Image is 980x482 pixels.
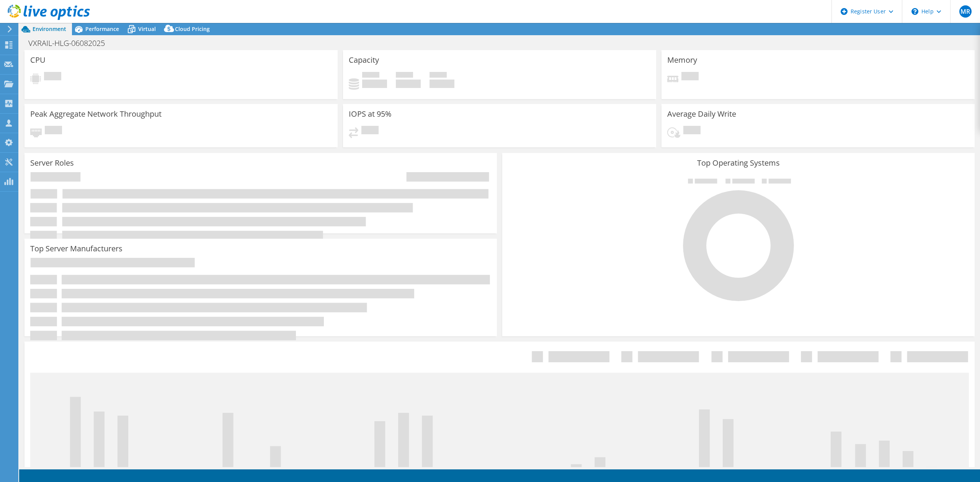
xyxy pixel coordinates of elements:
[430,72,447,80] span: Total
[911,8,918,15] svg: \n
[362,80,387,88] h4: 0 GiB
[30,56,46,64] h3: CPU
[45,126,62,136] span: Pending
[508,159,969,167] h3: Top Operating Systems
[30,244,122,253] h3: Top Server Manufacturers
[430,80,454,88] h4: 0 GiB
[667,56,697,64] h3: Memory
[362,72,379,80] span: Used
[959,5,972,18] span: MR
[667,110,736,118] h3: Average Daily Write
[85,25,119,33] span: Performance
[44,72,61,82] span: Pending
[175,25,210,33] span: Cloud Pricing
[30,110,162,118] h3: Peak Aggregate Network Throughput
[396,72,413,80] span: Free
[138,25,156,33] span: Virtual
[683,126,701,136] span: Pending
[361,126,379,136] span: Pending
[349,110,392,118] h3: IOPS at 95%
[25,39,117,47] h1: VXRAIL-HLG-06082025
[681,72,699,82] span: Pending
[30,159,74,167] h3: Server Roles
[33,25,66,33] span: Environment
[396,80,421,88] h4: 0 GiB
[349,56,379,64] h3: Capacity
